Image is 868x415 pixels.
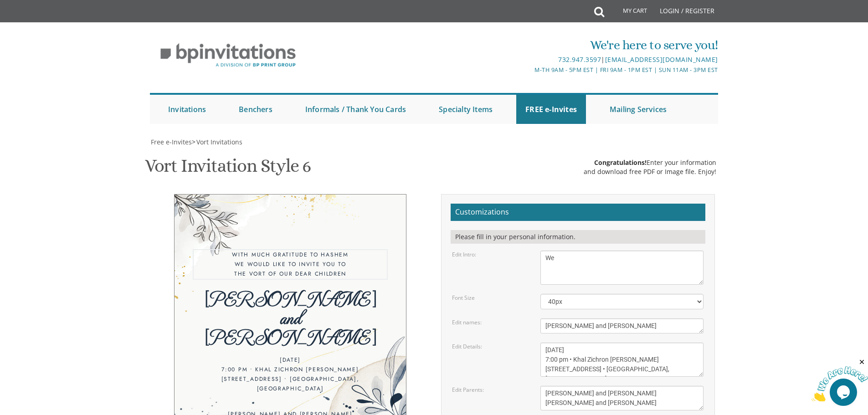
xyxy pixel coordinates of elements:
h1: Vort Invitation Style 6 [145,156,311,183]
a: Benchers [230,95,282,124]
a: Informals / Thank You Cards [296,95,415,124]
div: With much gratitude to Hashem We would like to invite you to The vort of our dear children [193,249,388,280]
label: Edit Details: [452,343,482,350]
a: My Cart [603,1,653,24]
label: Edit Intro: [452,251,476,258]
textarea: [DATE] 7:00 pm • Khal Zichron [PERSON_NAME] [STREET_ADDRESS] • [GEOGRAPHIC_DATA], [GEOGRAPHIC_DATA] [540,343,704,377]
span: Free e-Invites [151,138,192,146]
div: | [340,54,718,65]
div: M-Th 9am - 5pm EST | Fri 9am - 1pm EST | Sun 11am - 3pm EST [340,65,718,75]
div: [DATE] 7:00 pm • Khal Zichron [PERSON_NAME] [STREET_ADDRESS] • [GEOGRAPHIC_DATA], [GEOGRAPHIC_DATA] [193,355,388,394]
textarea: [PERSON_NAME] and [PERSON_NAME] [PERSON_NAME] and [PERSON_NAME] [540,386,704,410]
a: Specialty Items [430,95,502,124]
div: We're here to serve you! [340,36,718,54]
h2: Customizations [451,204,705,221]
span: Congratulations! [594,158,647,167]
iframe: chat widget [812,358,868,401]
div: and download free PDF or Image file. Enjoy! [584,167,716,176]
span: > [192,138,242,146]
div: Please fill in your personal information. [451,230,705,244]
a: FREE e-Invites [516,95,586,124]
img: BP Invitation Loft [150,36,306,74]
a: Vort Invitations [195,138,242,146]
a: 732.947.3597 [558,55,601,64]
div: [PERSON_NAME] and [PERSON_NAME] [193,289,388,346]
label: Font Size [452,294,475,302]
textarea: [PERSON_NAME] and [PERSON_NAME] [540,318,704,333]
a: [EMAIL_ADDRESS][DOMAIN_NAME] [605,55,718,64]
a: Mailing Services [601,95,676,124]
textarea: With much gratitude to Hashem We would like to invite you to The vort of our dear children [540,251,704,285]
label: Edit Parents: [452,386,484,394]
a: Invitations [159,95,215,124]
a: Free e-Invites [150,138,192,146]
label: Edit names: [452,318,482,326]
div: Enter your information [584,158,716,167]
span: Vort Invitations [196,138,242,146]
